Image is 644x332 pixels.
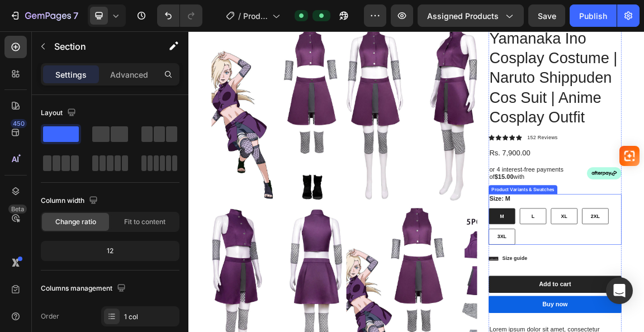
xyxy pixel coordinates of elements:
[427,10,499,22] span: Assigned Products
[570,4,617,27] button: Publish
[188,31,644,332] iframe: Design area
[579,10,607,22] div: Publish
[238,10,241,22] span: /
[454,298,468,306] span: 3XL
[458,268,465,276] span: M
[443,198,583,221] p: or 4 interest-free payments of with
[41,106,78,121] div: Layout
[8,205,27,214] div: Beta
[124,312,177,322] div: 1 col
[451,210,479,219] strong: $15.00
[442,240,475,254] legend: Size: M
[606,277,633,304] div: Open Intercom Messenger
[124,217,165,227] span: Fit to content
[442,172,637,188] div: Rs. 7,900.00
[41,311,59,321] div: Order
[11,119,27,128] div: 450
[548,268,558,276] span: XL
[43,243,177,259] div: 12
[418,4,524,27] button: Assigned Products
[444,228,541,238] div: Product Variants & Swatches
[528,4,565,27] button: Save
[505,268,509,276] span: L
[4,4,83,27] button: 7
[586,200,637,218] img: gempages_432750572815254551-20f27497-48a2-4b8c-b593-4d8ab07172c8.png
[110,69,148,80] p: Advanced
[55,69,87,80] p: Settings
[592,268,605,276] span: 2XL
[243,10,268,22] span: Product Page - [DATE] 15:16:56
[41,281,128,296] div: Columns management
[41,193,100,208] div: Column width
[499,152,543,162] p: 152 Reviews
[73,9,78,22] p: 7
[55,217,96,227] span: Change ratio
[157,4,202,27] div: Undo/Redo
[54,40,146,53] p: Section
[538,11,556,21] span: Save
